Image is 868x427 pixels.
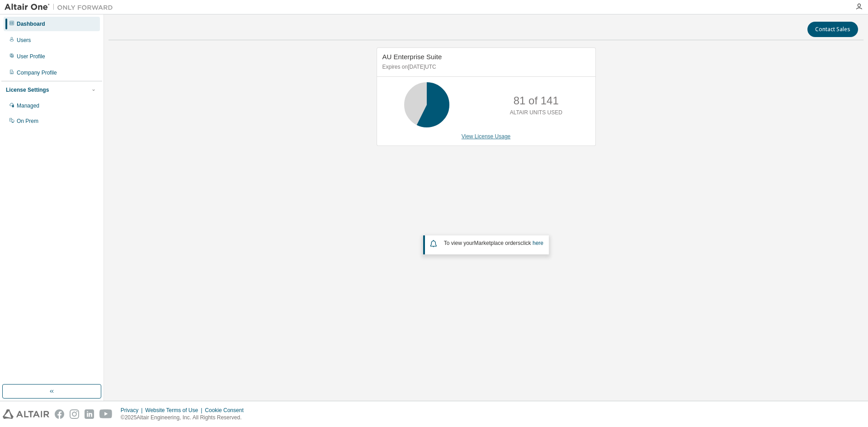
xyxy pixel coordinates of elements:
div: Cookie Consent [205,407,249,414]
p: 81 of 141 [514,93,559,108]
a: View License Usage [462,133,511,140]
div: On Prem [17,117,38,125]
p: © 2025 Altair Engineering, Inc. All Rights Reserved. [121,414,249,422]
div: License Settings [6,86,49,94]
p: ALTAIR UNITS USED [510,109,562,117]
div: Website Terms of Use [145,407,205,414]
span: AU Enterprise Suite [382,53,442,61]
img: youtube.svg [99,409,113,419]
div: User Profile [17,53,45,60]
img: facebook.svg [55,409,64,419]
img: altair_logo.svg [3,409,49,419]
div: Managed [17,102,39,109]
div: Company Profile [17,69,57,76]
em: Marketplace orders [474,240,521,246]
button: Contact Sales [807,22,858,37]
span: To view your click [444,240,543,246]
p: Expires on [DATE] UTC [382,63,588,71]
a: here [533,240,543,246]
div: Privacy [121,407,145,414]
img: linkedin.svg [85,409,94,419]
img: Altair One [5,3,118,12]
img: instagram.svg [70,409,79,419]
div: Dashboard [17,20,45,28]
div: Users [17,37,31,44]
